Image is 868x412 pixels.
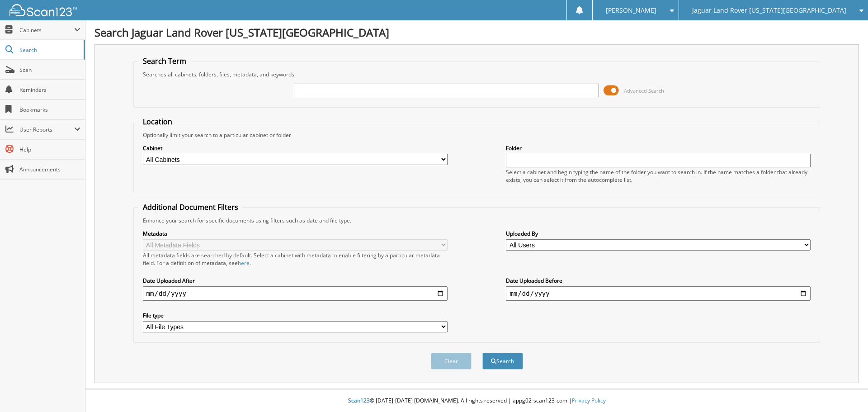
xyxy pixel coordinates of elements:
h1: Search Jaguar Land Rover [US_STATE][GEOGRAPHIC_DATA] [94,25,859,40]
input: end [506,286,811,301]
label: Metadata [143,230,448,237]
label: File type [143,312,448,319]
div: Optionally limit your search to a particular cabinet or folder [138,131,816,139]
legend: Search Term [138,56,191,66]
legend: Location [138,117,177,127]
legend: Additional Document Filters [138,202,243,212]
span: Reminders [19,86,80,94]
span: [PERSON_NAME] [606,8,656,13]
span: Advanced Search [624,87,664,94]
label: Cabinet [143,144,448,152]
img: scan123-logo-white.svg [9,4,77,16]
label: Date Uploaded After [143,277,448,284]
span: Cabinets [19,26,74,34]
label: Folder [506,144,811,152]
span: Scan [19,66,80,74]
span: User Reports [19,126,74,133]
button: Clear [431,353,472,369]
span: Jaguar Land Rover [US_STATE][GEOGRAPHIC_DATA] [692,8,846,13]
span: Scan123 [348,397,370,404]
div: Enhance your search for specific documents using filters such as date and file type. [138,217,816,224]
span: Search [19,46,79,54]
div: Searches all cabinets, folders, files, metadata, and keywords [138,71,816,78]
div: © [DATE]-[DATE] [DOMAIN_NAME]. All rights reserved | appg02-scan123-com | [85,390,868,412]
div: Select a cabinet and begin typing the name of the folder you want to search in. If the name match... [506,168,811,184]
a: Privacy Policy [572,397,606,404]
span: Bookmarks [19,106,80,114]
span: Help [19,146,80,153]
div: All metadata fields are searched by default. Select a cabinet with metadata to enable filtering b... [143,251,448,267]
label: Uploaded By [506,230,811,237]
button: Search [482,353,523,369]
label: Date Uploaded Before [506,277,811,284]
input: start [143,286,448,301]
span: Announcements [19,166,80,173]
a: here [238,259,250,267]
